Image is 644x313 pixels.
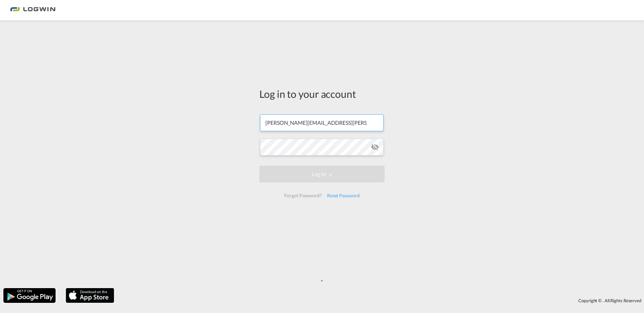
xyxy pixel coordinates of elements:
[282,190,324,202] div: Forgot Password?
[259,166,385,182] button: LOGIN
[259,87,385,101] div: Log in to your account
[3,287,56,304] img: google.png
[371,143,379,151] md-icon: icon-eye-off
[260,114,384,131] input: Enter email/phone number
[118,295,644,306] div: Copyright © . All Rights Reserved
[10,3,56,18] img: bc73a0e0d8c111efacd525e4c8ad7d32.png
[324,190,362,202] div: Reset Password
[65,287,115,304] img: apple.png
